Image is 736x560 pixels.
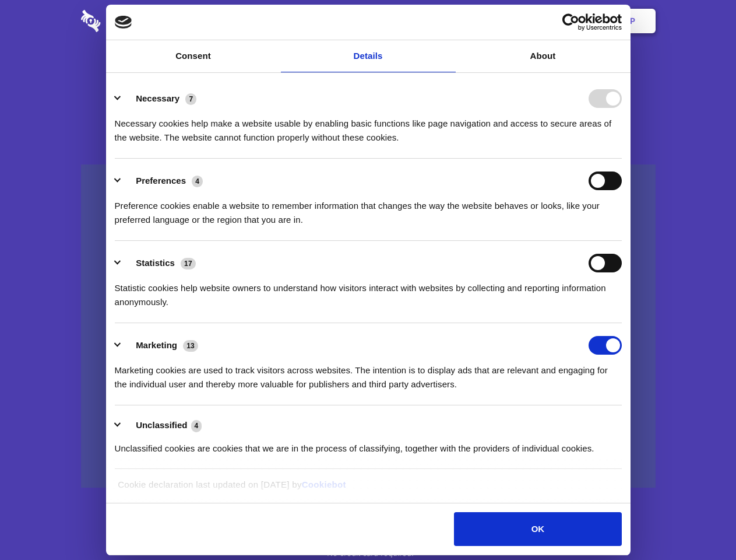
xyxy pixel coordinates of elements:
div: Preference cookies enable a website to remember information that changes the way the website beha... [115,190,622,227]
a: Consent [106,40,281,72]
span: 7 [185,93,196,105]
h4: Auto-redaction of sensitive data, encrypted data sharing and self-destructing private chats. Shar... [81,106,656,145]
label: Marketing [136,340,177,350]
span: 4 [192,176,203,187]
button: Statistics (17) [115,254,203,272]
div: Statistic cookies help website owners to understand how visitors interact with websites by collec... [115,272,622,309]
label: Necessary [136,93,179,103]
label: Preferences [136,176,186,185]
button: Marketing (13) [115,336,206,355]
span: 13 [183,340,198,352]
button: Preferences (4) [115,171,210,190]
div: Cookie declaration last updated on [DATE] by [109,478,627,501]
img: logo-wordmark-white-trans-d4663122ce5f474addd5e946df7df03e33cb6a1c49d2221995e7729f52c070b2.svg [81,10,181,32]
a: Usercentrics Cookiebot - opens in a new window [520,13,622,31]
button: Unclassified (4) [115,418,209,433]
a: Login [529,3,579,39]
label: Statistics [136,258,175,268]
div: Necessary cookies help make a website usable by enabling basic functions like page navigation and... [115,108,622,145]
button: Necessary (7) [115,89,204,108]
a: Pricing [342,3,393,39]
span: 17 [181,258,196,269]
a: About [456,40,631,72]
a: Contact [473,3,526,39]
div: Unclassified cookies are cookies that we are in the process of classifying, together with the pro... [115,433,622,456]
img: logo [115,16,132,29]
span: 4 [191,420,202,432]
a: Details [281,40,456,72]
button: OK [454,512,621,546]
a: Wistia video thumbnail [81,164,656,488]
h1: Eliminate Slack Data Loss. [81,52,656,94]
a: Cookiebot [302,480,346,489]
div: Marketing cookies are used to track visitors across websites. The intention is to display ads tha... [115,355,622,391]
